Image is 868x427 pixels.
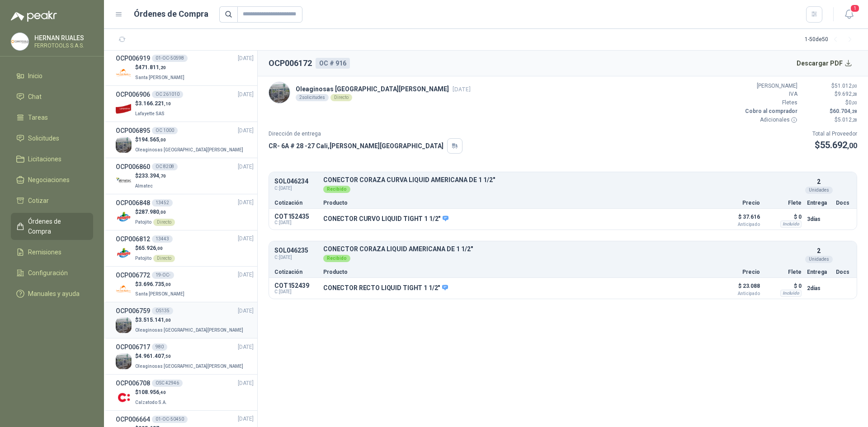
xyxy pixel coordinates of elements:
[807,214,830,225] p: 3 días
[135,99,171,108] p: $
[817,246,821,256] p: 2
[11,285,93,302] a: Manuales y ayuda
[116,342,150,352] h3: OCP006717
[135,352,245,361] p: $
[138,317,171,323] span: 3.515.141
[116,270,150,280] h3: OCP006772
[715,281,760,296] p: $ 23.088
[11,213,93,240] a: Órdenes de Compra
[852,92,857,97] span: ,28
[152,343,167,351] div: 980
[135,220,151,225] span: Patojito
[820,140,857,150] span: 55.692
[274,178,318,185] p: SOL046234
[116,389,132,405] img: Company Logo
[807,269,830,275] p: Entrega
[274,200,318,206] p: Cotización
[274,289,318,295] span: C: [DATE]
[159,210,166,215] span: ,00
[135,328,243,333] span: Oleaginosas [GEOGRAPHIC_DATA][PERSON_NAME]
[138,136,166,143] span: 194.565
[164,101,171,106] span: ,10
[28,92,42,102] span: Chat
[34,43,91,48] p: FERROTOOLS S.A.S.
[812,130,857,138] p: Total al Proveedor
[274,185,318,192] span: C: [DATE]
[274,282,318,289] p: COT152439
[116,137,132,153] img: Company Logo
[116,209,132,225] img: Company Logo
[164,318,171,323] span: ,00
[238,90,254,99] span: [DATE]
[135,280,186,289] p: $
[116,53,254,82] a: OCP00691901-OC-50598[DATE] Company Logo$471.811,20Santa [PERSON_NAME]
[805,256,833,263] div: Unidades
[323,269,709,275] p: Producto
[135,75,184,80] span: Santa [PERSON_NAME]
[836,269,851,275] p: Docs
[765,281,802,291] p: $ 0
[323,246,802,253] p: CONECTOR CORAZA LIQUID AMERICANA DE 1 1/2"
[715,211,760,227] p: $ 37.616
[152,272,174,279] div: 19-OC-
[805,187,833,194] div: Unidades
[274,213,318,220] p: COT152435
[116,89,254,118] a: OCP006906OC 261010[DATE] Company Logo$3.166.221,10Lafayette SAS
[803,82,857,90] p: $
[135,256,151,261] span: Patojito
[138,281,171,287] span: 3.696.735
[135,63,186,72] p: $
[323,255,350,262] div: Recibido
[116,414,150,424] h3: OCP006664
[34,35,91,41] p: HERNAN RUALES
[743,90,797,99] p: IVA
[116,162,254,190] a: OCP006860OC 8208[DATE] Company Logo$233.394,70Almatec
[269,82,290,103] img: Company Logo
[765,269,802,275] p: Flete
[323,186,350,193] div: Recibido
[817,177,821,187] p: 2
[323,200,709,206] p: Producto
[11,33,28,50] img: Company Logo
[11,150,93,168] a: Licitaciones
[164,354,171,359] span: ,50
[28,133,59,143] span: Solicitudes
[135,183,153,188] span: Almatec
[274,247,318,254] p: SOL046235
[11,88,93,105] a: Chat
[780,290,802,297] div: Incluido
[28,154,61,164] span: Licitaciones
[153,255,175,262] div: Directo
[164,282,171,287] span: ,00
[238,235,254,243] span: [DATE]
[135,111,165,116] span: Lafayette SAS
[269,57,312,70] h2: OCP006172
[323,284,448,292] p: CONECTOR RECTO LIQUID TIGHT 1 1/2"
[138,389,166,395] span: 108.956
[116,89,150,99] h3: OCP006906
[833,108,857,114] span: 60.704
[269,141,443,151] p: CR- 6A # 28 -27 Cali , [PERSON_NAME][GEOGRAPHIC_DATA]
[135,208,175,216] p: $
[453,86,471,93] span: [DATE]
[11,67,93,84] a: Inicio
[135,172,166,180] p: $
[323,177,802,183] p: CONECTOR CORAZA CURVA LIQUID AMERICANA DE 1 1/2"
[152,55,188,62] div: 01-OC-50598
[135,147,243,152] span: Oleaginosas [GEOGRAPHIC_DATA][PERSON_NAME]
[28,71,42,81] span: Inicio
[269,130,462,138] p: Dirección de entrega
[138,245,163,251] span: 65.926
[852,84,857,89] span: ,00
[116,53,150,63] h3: OCP006919
[715,200,760,206] p: Precio
[850,109,857,114] span: ,28
[238,307,254,315] span: [DATE]
[138,209,166,215] span: 287.980
[743,107,797,116] p: Cobro al comprador
[274,269,318,275] p: Cotización
[135,364,243,369] span: Oleaginosas [GEOGRAPHIC_DATA][PERSON_NAME]
[152,91,183,98] div: OC 261010
[135,400,167,405] span: Calzatodo S.A.
[116,198,254,226] a: OCP00684813452[DATE] Company Logo$287.980,00PatojitoDirecto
